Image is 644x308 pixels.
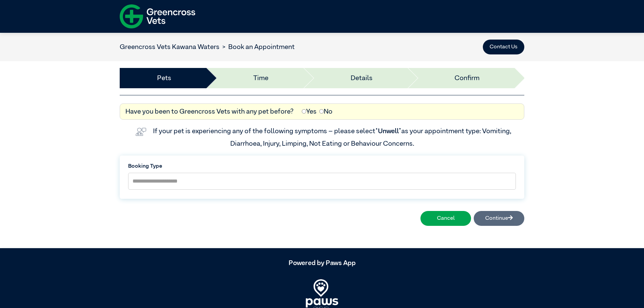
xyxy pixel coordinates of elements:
[219,42,295,52] li: Book an Appointment
[120,259,524,267] h5: Powered by Paws App
[153,128,513,147] label: If your pet is experiencing any of the following symptoms – please select as your appointment typ...
[120,42,295,52] nav: breadcrumb
[128,162,516,170] label: Booking Type
[375,128,401,135] span: “Unwell”
[120,2,195,31] img: f-logo
[133,125,149,139] img: vet
[319,109,324,114] input: No
[125,106,294,117] label: Have you been to Greencross Vets with any pet before?
[302,106,317,117] label: Yes
[157,73,171,83] a: Pets
[302,109,306,114] input: Yes
[420,211,471,226] button: Cancel
[483,40,524,54] button: Contact Us
[120,44,219,50] a: Greencross Vets Kawana Waters
[319,106,332,117] label: No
